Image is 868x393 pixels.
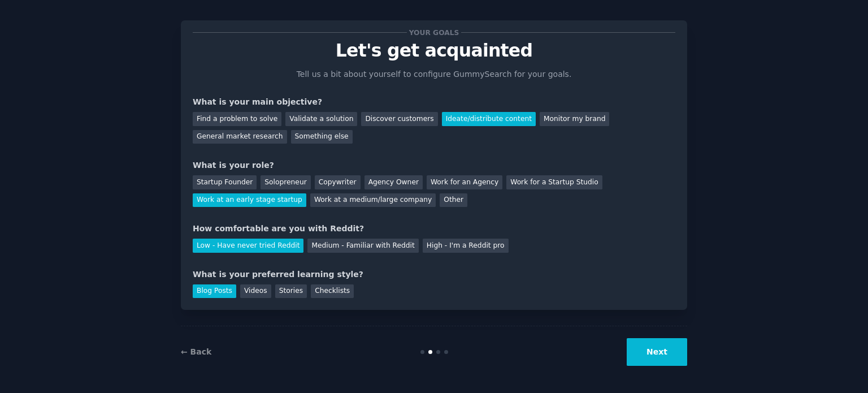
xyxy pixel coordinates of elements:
div: Monitor my brand [540,112,609,126]
a: ← Back [181,347,211,356]
div: Validate a solution [285,112,357,126]
div: Startup Founder [193,175,257,189]
div: Work for a Startup Studio [506,175,602,189]
div: Agency Owner [364,175,423,189]
div: Checklists [311,284,354,299]
div: Medium - Familiar with Reddit [307,239,418,253]
div: Work for an Agency [427,175,502,189]
div: Solopreneur [261,175,310,189]
div: Blog Posts [193,284,236,299]
div: High - I'm a Reddit pro [423,239,509,253]
div: Copywriter [315,175,361,189]
button: Next [627,338,687,366]
p: Let's get acquainted [193,41,675,61]
span: Your goals [407,27,461,38]
div: Videos [240,284,271,299]
div: Low - Have never tried Reddit [193,239,303,253]
div: What is your preferred learning style? [193,269,675,280]
div: Find a problem to solve [193,112,281,126]
div: Discover customers [361,112,437,126]
p: Tell us a bit about yourself to configure GummySearch for your goals. [292,68,576,80]
div: What is your role? [193,159,675,171]
div: Other [440,193,467,208]
div: Work at a medium/large company [310,193,436,208]
div: Something else [291,130,353,144]
div: Ideate/distribute content [442,112,536,126]
div: How comfortable are you with Reddit? [193,223,675,235]
div: Stories [275,284,307,299]
div: Work at an early stage startup [193,193,306,208]
div: What is your main objective? [193,96,675,108]
div: General market research [193,130,287,144]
